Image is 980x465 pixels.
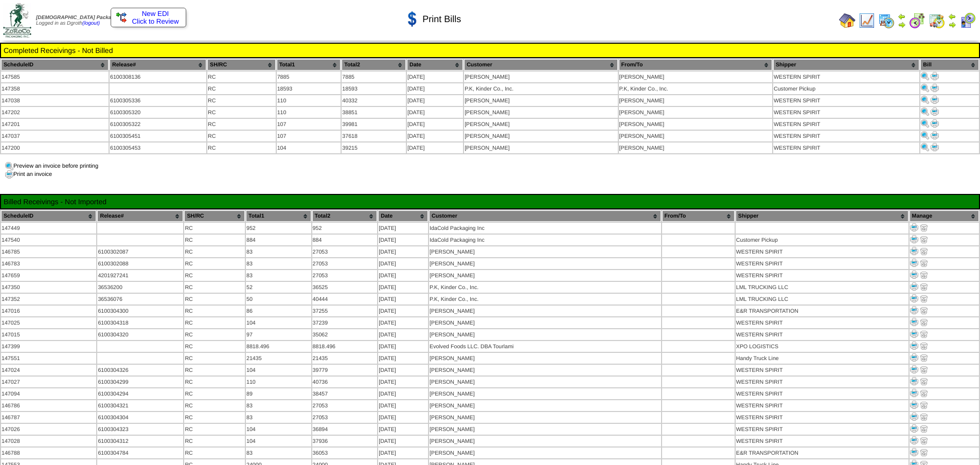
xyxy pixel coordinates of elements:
[312,400,378,411] td: 27053
[931,108,939,116] img: Print
[429,388,661,399] td: [PERSON_NAME]
[910,424,918,433] img: Print
[110,59,206,70] th: Release#
[312,329,378,340] td: 35062
[910,223,918,231] img: Print
[312,210,378,222] th: Total2
[36,15,122,21] span: [DEMOGRAPHIC_DATA] Packaging
[464,119,617,130] td: [PERSON_NAME]
[97,282,183,293] td: 36536200
[464,131,617,141] td: [PERSON_NAME]
[116,10,181,25] a: New EDI Click to Review
[736,341,908,352] td: XPO LOGISTICS
[277,71,341,82] td: 7885
[378,246,428,257] td: [DATE]
[662,210,735,222] th: From/To
[948,12,956,21] img: arrowleft.gif
[36,15,122,26] span: Logged in as Dgroth
[207,142,276,153] td: RC
[921,72,929,80] img: Print
[246,235,311,245] td: 884
[110,119,206,130] td: 6100305322
[184,400,245,411] td: RC
[1,294,96,305] td: 147352
[246,353,311,364] td: 21435
[736,235,908,245] td: Customer Pickup
[921,119,929,128] img: Print
[898,21,906,29] img: arrowright.gif
[736,365,908,375] td: WESTERN SPIRIT
[920,306,928,314] img: delete.gif
[910,271,918,279] img: Print
[246,282,311,293] td: 52
[920,353,928,362] img: delete.gif
[407,83,463,94] td: [DATE]
[859,12,875,29] img: line_graph.gif
[920,294,928,302] img: delete.gif
[920,365,928,373] img: delete.gif
[378,306,428,316] td: [DATE]
[736,353,908,364] td: Handy Truck Line
[839,12,856,29] img: home.gif
[910,306,918,314] img: Print
[429,412,661,423] td: [PERSON_NAME]
[429,365,661,375] td: [PERSON_NAME]
[277,142,341,153] td: 104
[736,282,908,293] td: LML TRUCKING LLC
[312,353,378,364] td: 21435
[342,107,406,118] td: 38851
[1,119,109,130] td: 147201
[3,46,977,55] td: Completed Receivings - Not Billed
[1,95,109,106] td: 147038
[920,223,928,231] img: delete.gif
[97,377,183,387] td: 6100304299
[246,377,311,387] td: 110
[910,353,918,362] img: Print
[378,329,428,340] td: [DATE]
[1,71,109,82] td: 147585
[246,223,311,234] td: 952
[378,258,428,269] td: [DATE]
[920,448,928,456] img: delete.gif
[1,131,109,141] td: 147037
[246,365,311,375] td: 104
[184,282,245,293] td: RC
[246,294,311,305] td: 50
[429,294,661,305] td: P.K, Kinder Co., Inc.
[97,306,183,316] td: 6100304300
[464,107,617,118] td: [PERSON_NAME]
[429,258,661,269] td: [PERSON_NAME]
[312,388,378,399] td: 38457
[378,424,428,435] td: [DATE]
[184,365,245,375] td: RC
[736,377,908,387] td: WESTERN SPIRIT
[429,306,661,316] td: [PERSON_NAME]
[910,210,979,222] th: Manage
[773,142,919,153] td: WESTERN SPIRIT
[184,317,245,328] td: RC
[1,83,109,94] td: 147358
[3,3,31,38] img: zoroco-logo-small.webp
[773,71,919,82] td: WESTERN SPIRIT
[910,259,918,267] img: Print
[959,12,976,29] img: calendarcustomer.gif
[184,210,245,222] th: SH/RC
[378,365,428,375] td: [DATE]
[1,377,96,387] td: 147027
[97,424,183,435] td: 6100304323
[910,365,918,373] img: Print
[878,12,895,29] img: calendarprod.gif
[931,96,939,104] img: Print
[464,142,617,153] td: [PERSON_NAME]
[898,12,906,21] img: arrowleft.gif
[1,400,96,411] td: 146786
[921,108,929,116] img: Print
[910,282,918,291] img: Print
[277,107,341,118] td: 110
[207,71,276,82] td: RC
[207,131,276,141] td: RC
[5,170,13,178] img: print.gif
[184,341,245,352] td: RC
[207,95,276,106] td: RC
[931,84,939,92] img: Print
